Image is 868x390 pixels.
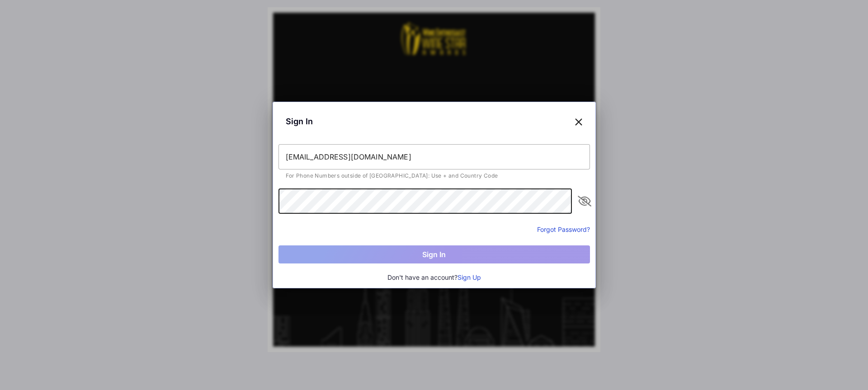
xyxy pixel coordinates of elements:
[286,173,583,179] div: For Phone Numbers outside of [GEOGRAPHIC_DATA]: Use + and Country Code
[458,273,481,282] button: Sign Up
[286,115,313,127] span: Sign In
[278,273,590,282] div: Don't have an account?
[278,144,590,169] input: Email or Phone Number
[579,196,590,207] i: appended action
[554,196,565,207] keeper-lock: Open Keeper Popup
[537,225,590,234] button: Forgot Password?
[278,245,590,263] button: Sign In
